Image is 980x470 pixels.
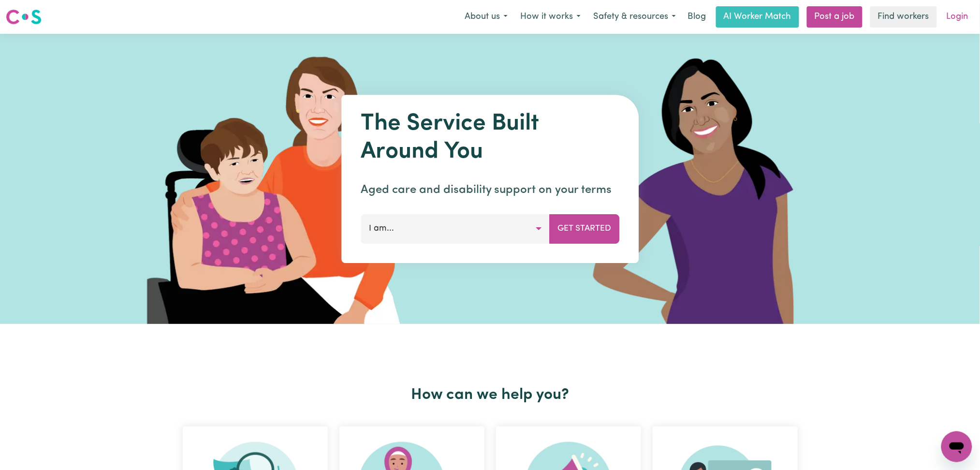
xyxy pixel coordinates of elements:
a: Find workers [870,6,937,28]
button: About us [458,7,514,27]
button: Safety & resources [587,7,682,27]
a: Blog [682,6,712,28]
button: Get Started [549,214,619,243]
a: Careseekers logo [6,6,42,28]
h1: The Service Built Around You [361,110,619,166]
a: AI Worker Match [716,6,799,28]
iframe: Button to launch messaging window [941,431,972,462]
h2: How can we help you? [177,386,804,404]
button: I am... [361,214,550,243]
a: Post a job [807,6,863,28]
img: Careseekers logo [6,8,42,26]
button: How it works [514,7,587,27]
p: Aged care and disability support on your terms [361,181,619,199]
a: Login [941,6,974,28]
